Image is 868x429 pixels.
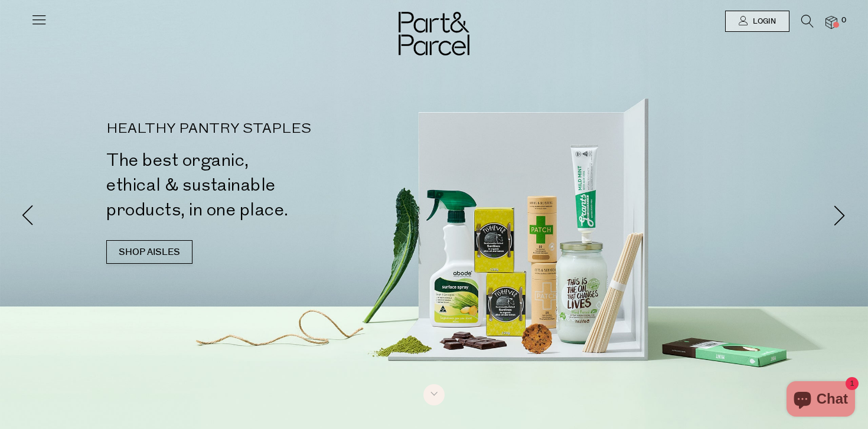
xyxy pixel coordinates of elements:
[783,381,859,420] inbox-online-store-chat: Shopify online store chat
[750,17,776,27] span: Login
[106,240,192,264] a: SHOP AISLES
[106,122,439,136] p: HEALTHY PANTRY STAPLES
[106,148,439,222] h2: The best organic, ethical & sustainable products, in one place.
[825,16,837,28] a: 0
[725,11,789,32] a: Login
[399,12,469,55] img: Part&Parcel
[838,15,849,26] span: 0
